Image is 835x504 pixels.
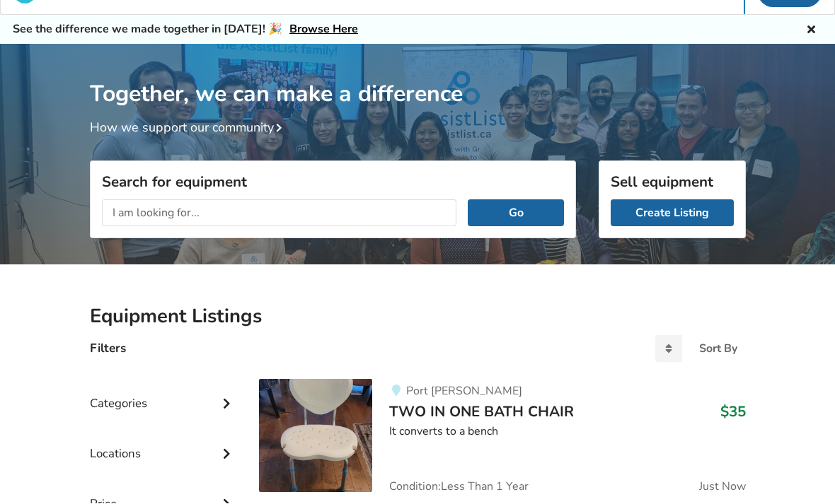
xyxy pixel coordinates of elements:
span: Just Now [699,481,746,493]
a: Create Listing [611,200,734,227]
div: It converts to a bench [389,424,745,440]
h5: See the difference we made together in [DATE]! 🎉 [13,23,358,37]
span: Condition: Less Than 1 Year [389,481,529,493]
a: bathroom safety-two in one bath chair Port [PERSON_NAME]TWO IN ONE BATH CHAIR$35It converts to a ... [259,380,745,504]
input: I am looking for... [102,200,457,227]
h3: Search for equipment [102,173,564,192]
a: How we support our community [90,119,288,136]
div: Sort By [699,344,737,355]
div: Categories [90,368,237,418]
img: bathroom safety-two in one bath chair [259,380,372,493]
button: Go [468,200,563,227]
h2: Equipment Listings [90,305,746,329]
h3: Sell equipment [611,173,734,192]
span: Port [PERSON_NAME] [406,384,522,399]
div: Locations [90,418,237,469]
h1: Together, we can make a difference [90,45,746,109]
h4: Filters [90,341,126,357]
a: Browse Here [289,22,358,37]
span: TWO IN ONE BATH CHAIR [389,402,574,422]
h3: $35 [720,403,746,421]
